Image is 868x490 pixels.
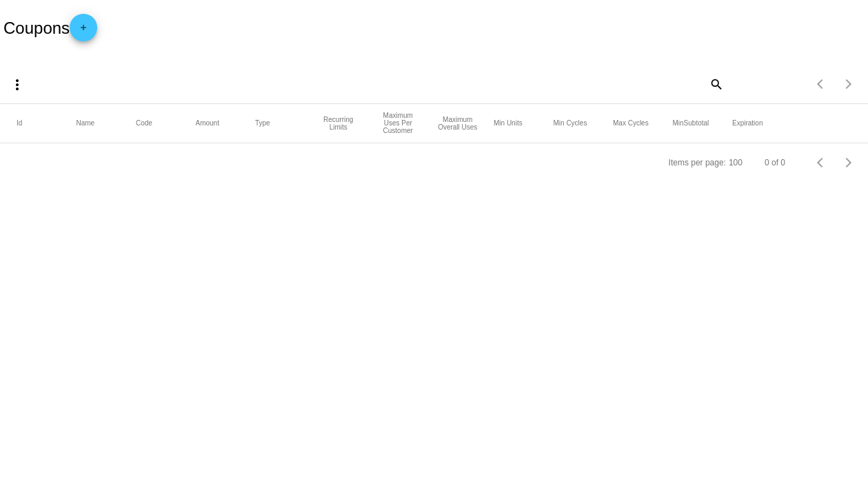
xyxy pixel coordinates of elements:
[732,119,763,127] button: Change sorting for ExpirationDate
[807,149,835,176] button: Previous page
[374,112,422,134] button: Change sorting for CustomerConversionLimits
[765,158,785,167] div: 0 of 0
[835,70,862,98] button: Next page
[673,119,709,127] button: Change sorting for MinSubtotal
[729,158,743,167] div: 100
[77,119,95,127] button: Change sorting for Name
[707,73,724,94] mat-icon: search
[613,119,649,127] button: Change sorting for MaxCycles
[196,119,219,127] button: Change sorting for Amount
[17,119,22,127] button: Change sorting for Id
[9,76,26,93] mat-icon: more_vert
[494,119,523,127] button: Change sorting for MinUnits
[3,14,97,41] h2: Coupons
[669,158,726,167] div: Items per page:
[554,119,587,127] button: Change sorting for MinCycles
[434,116,482,131] button: Change sorting for SiteConversionLimits
[807,70,835,98] button: Previous page
[255,119,270,127] button: Change sorting for DiscountType
[315,116,363,131] button: Change sorting for RecurringLimits
[75,23,92,39] mat-icon: add
[136,119,152,127] button: Change sorting for Code
[835,149,862,176] button: Next page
